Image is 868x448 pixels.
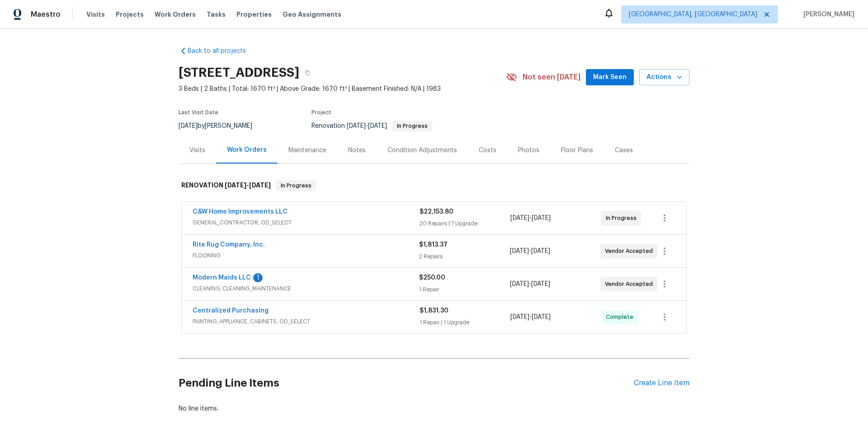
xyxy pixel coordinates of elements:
span: Actions [646,72,682,83]
span: [DATE] [532,314,551,320]
span: [DATE] [510,314,529,320]
a: Modern Maids LLC [193,275,251,281]
div: Notes [348,146,366,155]
button: Mark Seen [586,69,634,86]
a: Centralized Purchasing [193,308,269,314]
span: [DATE] [249,182,271,188]
span: [DATE] [531,281,550,287]
span: Work Orders [155,10,196,19]
h2: Pending Line Items [179,362,634,404]
span: [PERSON_NAME] [800,10,854,19]
a: C&W Home Improvements LLC [193,209,288,215]
span: [DATE] [510,215,529,221]
div: RENOVATION [DATE]-[DATE]In Progress [179,171,689,200]
span: CLEANING, CLEANING_MAINTENANCE [193,284,419,293]
div: No line items. [179,404,689,413]
div: Maintenance [288,146,326,155]
span: $22,153.80 [420,209,453,215]
span: In Progress [393,123,431,129]
span: [DATE] [532,215,551,221]
button: Actions [639,69,689,86]
div: Cases [615,146,633,155]
span: In Progress [606,214,640,223]
div: 2 Repairs [419,252,509,261]
a: Rite Rug Company, Inc. [193,242,265,248]
div: 20 Repairs | 7 Upgrade [420,219,510,228]
span: Vendor Accepted [605,247,656,256]
div: Photos [518,146,539,155]
span: Visits [86,10,105,19]
div: Visits [189,146,205,155]
span: FLOORING [193,251,419,260]
span: - [225,182,271,188]
span: Complete [606,313,637,322]
span: [DATE] [347,123,366,129]
span: $250.00 [419,275,445,281]
div: Create Line Item [634,379,689,387]
div: Costs [479,146,496,155]
span: 3 Beds | 2 Baths | Total: 1670 ft² | Above Grade: 1670 ft² | Basement Finished: N/A | 1983 [179,84,506,93]
span: [DATE] [368,123,387,129]
span: Vendor Accepted [605,280,656,289]
div: 1 [253,273,263,282]
span: Tasks [207,11,226,18]
span: In Progress [277,181,315,190]
span: Renovation [311,123,432,129]
span: Mark Seen [593,72,627,83]
span: Maestro [31,10,61,19]
span: [DATE] [225,182,246,188]
span: Last Visit Date [179,110,218,115]
span: Project [311,110,331,115]
span: [DATE] [531,248,550,254]
span: Projects [116,10,144,19]
span: [GEOGRAPHIC_DATA], [GEOGRAPHIC_DATA] [629,10,757,19]
span: - [347,123,387,129]
div: Floor Plans [561,146,593,155]
span: GENERAL_CONTRACTOR, OD_SELECT [193,218,420,227]
button: Copy Address [299,65,316,81]
a: Back to all projects [179,47,265,56]
span: - [510,313,551,322]
div: 1 Repair [419,285,509,294]
div: 1 Repair | 1 Upgrade [420,318,510,327]
div: by [PERSON_NAME] [179,121,263,131]
span: - [510,214,551,223]
span: [DATE] [179,123,198,129]
span: [DATE] [510,248,529,254]
h6: RENOVATION [181,180,271,191]
span: Not seen [DATE] [523,73,580,82]
div: Work Orders [227,145,267,154]
span: $1,831.30 [420,308,448,314]
span: - [510,247,550,256]
span: Properties [236,10,272,19]
span: $1,813.37 [419,242,448,248]
h2: [STREET_ADDRESS] [179,68,299,77]
span: PAINTING, APPLIANCE, CABINETS, OD_SELECT [193,317,420,326]
span: [DATE] [510,281,529,287]
span: Geo Assignments [283,10,341,19]
div: Condition Adjustments [387,146,457,155]
span: - [510,280,550,289]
